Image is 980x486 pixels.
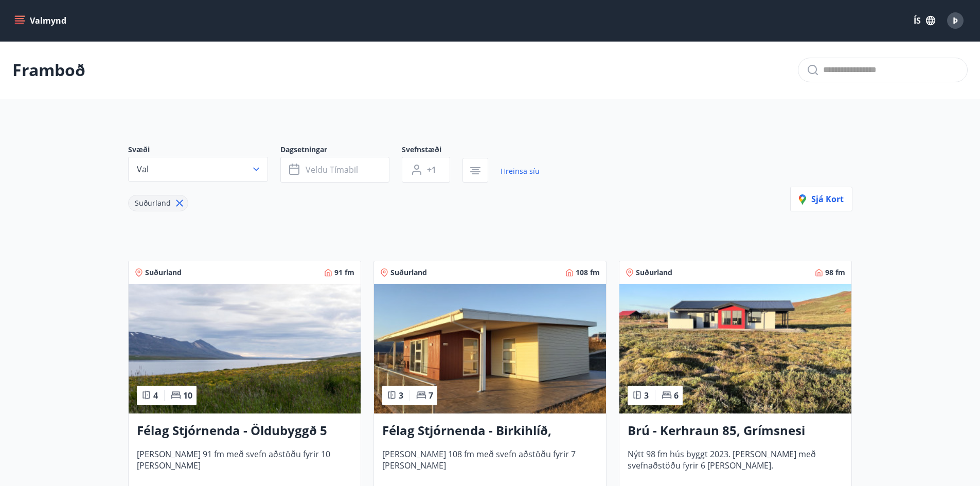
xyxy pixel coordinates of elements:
[399,390,403,401] span: 3
[674,390,679,401] span: 6
[427,164,436,175] span: +1
[306,164,358,175] span: Veldu tímabil
[382,422,598,440] h3: Félag Stjórnenda - Birkihlíð, [GEOGRAPHIC_DATA]
[636,267,672,278] span: Suðurland
[628,448,843,482] span: Nýtt 98 fm hús byggt 2023. [PERSON_NAME] með svefnaðstöðu fyrir 6 [PERSON_NAME].
[12,11,70,30] button: menu
[799,193,844,205] span: Sjá kort
[825,267,845,278] span: 98 fm
[576,267,600,278] span: 108 fm
[943,8,968,33] button: Þ
[374,284,606,413] img: Paella dish
[628,422,843,440] h3: Brú - Kerhraun 85, Grímsnesi (rautt hús) (gæludýr velkomin)
[908,11,941,30] button: ÍS
[501,160,540,183] a: Hreinsa síu
[619,284,851,413] img: Paella dish
[128,157,268,182] button: Val
[402,145,462,157] span: Svefnstæði
[135,198,171,208] span: Suðurland
[128,195,188,211] div: Suðurland
[402,157,450,183] button: +1
[153,390,158,401] span: 4
[644,390,649,401] span: 3
[145,267,182,278] span: Suðurland
[137,448,352,482] span: [PERSON_NAME] 91 fm með svefn aðstöðu fyrir 10 [PERSON_NAME]
[129,284,361,413] img: Paella dish
[280,145,402,157] span: Dagsetningar
[280,157,389,183] button: Veldu tímabil
[334,267,354,278] span: 91 fm
[382,448,598,482] span: [PERSON_NAME] 108 fm með svefn aðstöðu fyrir 7 [PERSON_NAME]
[390,267,427,278] span: Suðurland
[183,390,192,401] span: 10
[137,164,149,175] span: Val
[953,15,958,26] span: Þ
[790,187,852,211] button: Sjá kort
[12,59,85,81] p: Framboð
[128,145,280,157] span: Svæði
[429,390,433,401] span: 7
[137,422,352,440] h3: Félag Stjórnenda - Öldubyggð 5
